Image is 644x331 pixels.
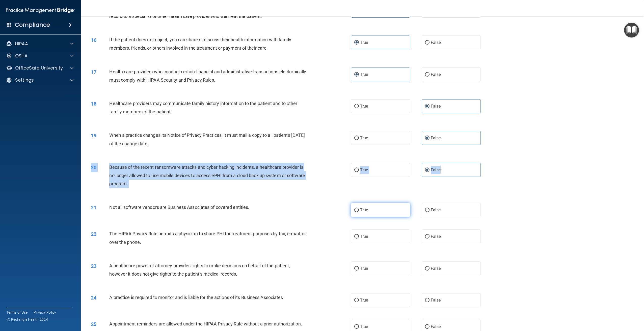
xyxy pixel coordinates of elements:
p: OSHA [15,53,28,59]
input: True [354,325,359,329]
a: HIPAA [6,41,73,47]
p: OfficeSafe University [15,65,63,71]
input: False [425,41,430,45]
span: False [431,72,441,77]
input: True [354,299,359,302]
span: When a practice changes its Notice of Privacy Practices, it must mail a copy to all patients [DAT... [109,133,305,146]
span: False [431,324,441,329]
p: Settings [15,77,34,83]
a: Privacy Policy [34,310,56,315]
input: True [354,168,359,172]
span: Appointment reminders are allowed under the HIPAA Privacy Rule without a prior authorization. [109,321,302,326]
span: False [431,168,441,172]
input: True [354,136,359,140]
span: Healthcare providers may communicate family history information to the patient and to other famil... [109,101,297,114]
a: OSHA [6,53,73,59]
span: 22 [91,231,96,237]
span: 24 [91,295,96,301]
h4: Compliance [15,21,50,28]
span: Ⓒ Rectangle Health 2024 [7,317,48,322]
input: True [354,105,359,108]
input: True [354,267,359,271]
span: 19 [91,133,96,139]
span: 20 [91,164,96,171]
span: True [360,266,368,271]
input: False [425,168,430,172]
span: False [431,136,441,140]
span: True [360,208,368,212]
span: False [431,104,441,109]
input: False [425,325,430,329]
span: False [431,298,441,303]
span: 21 [91,205,96,211]
span: Because of the recent ransomware attacks and cyber hacking incidents, a healthcare provider is no... [109,164,305,186]
input: True [354,235,359,239]
p: HIPAA [15,41,28,47]
input: False [425,208,430,212]
input: False [425,73,430,77]
span: 16 [91,37,96,43]
span: A healthcare power of attorney provides rights to make decisions on behalf of the patient, howeve... [109,263,290,277]
a: OfficeSafe University [6,65,73,71]
span: Not all software vendors are Business Associates of covered entities. [109,205,249,210]
img: PMB logo [6,5,75,15]
input: False [425,105,430,108]
span: True [360,234,368,239]
span: True [360,324,368,329]
span: 18 [91,101,96,107]
a: Settings [6,77,73,83]
input: True [354,73,359,77]
span: False [431,208,441,212]
span: True [360,168,368,172]
span: Health care providers who conduct certain financial and administrative transactions electronicall... [109,69,306,83]
span: True [360,298,368,303]
span: False [431,40,441,45]
a: Terms of Use [7,310,28,315]
span: True [360,104,368,109]
span: If the patient does not object, you can share or discuss their health information with family mem... [109,37,291,51]
span: 23 [91,263,96,269]
span: 17 [91,69,96,75]
input: False [425,267,430,271]
input: False [425,136,430,140]
span: The HIPAA Privacy Rule permits a physician to share PHI for treatment purposes by fax, e-mail, or... [109,231,306,245]
span: 25 [91,321,96,327]
span: True [360,136,368,140]
input: False [425,299,430,302]
span: True [360,40,368,45]
span: A physician does not need a patient's written authorization to send a copy of the patient's medic... [109,5,306,19]
input: True [354,41,359,45]
button: Open Resource Center [624,23,639,38]
span: True [360,72,368,77]
span: False [431,266,441,271]
span: A practice is required to monitor and is liable for the actions of its Business Associates [109,295,283,300]
span: False [431,234,441,239]
input: True [354,208,359,212]
input: False [425,235,430,239]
